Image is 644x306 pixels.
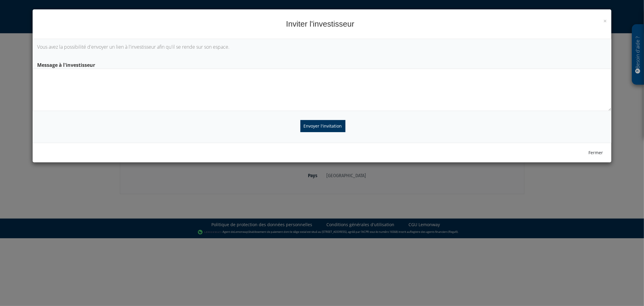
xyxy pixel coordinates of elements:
[37,44,607,50] p: Vous avez la possibilité d'envoyer un lien à l'investisseur afin qu'il se rende sur son espace.
[585,148,607,158] button: Fermer
[33,60,612,69] label: Message à l'investisseur
[635,28,642,82] p: Besoin d'aide ?
[37,18,607,30] h4: Inviter l'investisseur
[300,120,345,132] input: Envoyer l'invitation
[603,17,607,25] span: ×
